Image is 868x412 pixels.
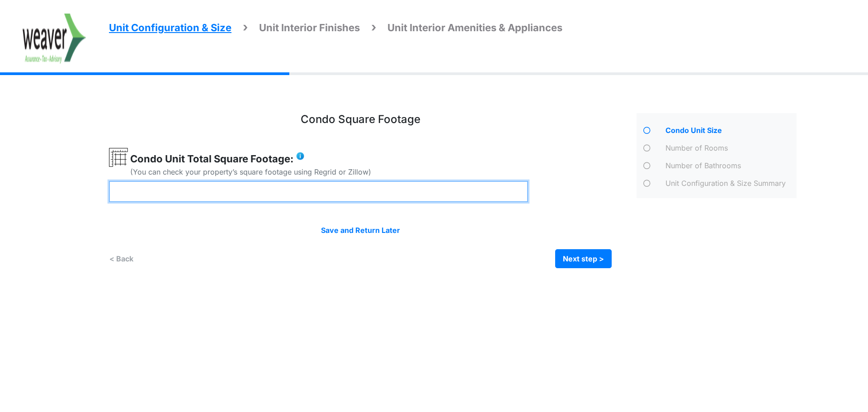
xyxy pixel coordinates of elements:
button: < Back [109,249,134,268]
div: Number of Rooms [663,142,797,156]
a: Save and Return Later [321,226,400,235]
div: Condo Unit Size [663,125,797,138]
div: Number of Bathrooms [663,160,797,173]
div: Unit Configuration & Size Summary [663,178,797,191]
img: spp logo [23,14,86,64]
h3: Condo Square Footage [301,113,420,126]
label: Condo Unit Total Square Footage: [130,148,305,166]
span: Unit Interior Finishes [259,22,360,33]
span: Unit Configuration & Size [109,22,231,33]
button: Next step > [555,249,612,268]
img: condo_size.png [109,148,128,167]
img: info.png [296,152,305,161]
div: (You can check your property’s square footage using Regrid or Zillow) [130,166,371,177]
span: Unit Interior Amenities & Appliances [387,22,562,33]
